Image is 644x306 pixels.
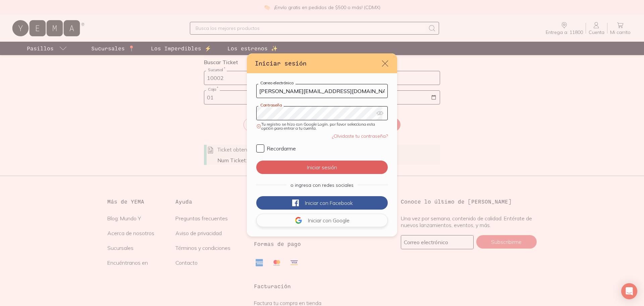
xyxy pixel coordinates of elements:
[255,59,381,68] h3: Iniciar sesión
[256,161,388,174] button: Iniciar sesión
[267,145,296,152] span: Recordarme
[247,53,397,236] div: default
[258,102,284,107] label: Contraseña
[256,144,264,152] input: Recordarme
[305,200,328,206] span: Iniciar con
[290,182,354,188] span: o ingresa con redes sociales
[256,214,388,227] button: Iniciar conGoogle
[621,283,637,299] div: Open Intercom Messenger
[256,196,388,210] button: Iniciar conFacebook
[308,217,331,224] span: Iniciar con
[258,80,296,85] label: Correo electrónico
[332,133,388,139] a: ¿Olvidaste tu contraseña?
[261,122,388,130] span: Tu registro se hizo con Google Login, por favor selecciona esta opción para entrar a tu cuenta.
